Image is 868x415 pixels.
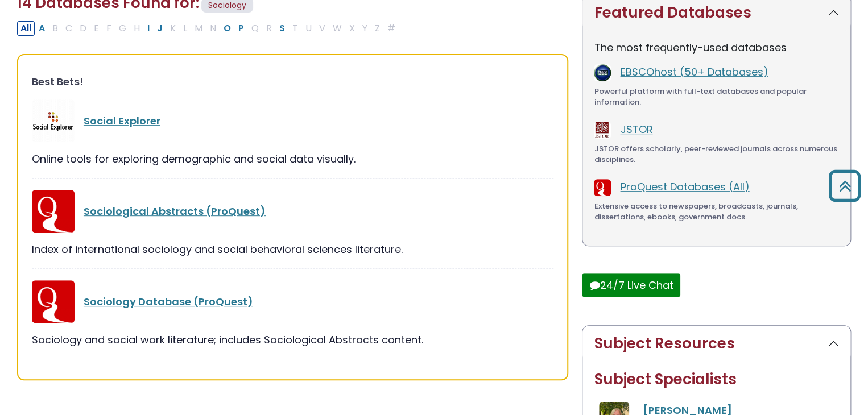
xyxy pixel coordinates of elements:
div: Online tools for exploring demographic and social data visually. [32,151,553,167]
button: Filter Results A [35,21,48,36]
h2: Subject Specialists [594,371,839,388]
div: Alpha-list to filter by first letter of database name [17,20,400,35]
p: The most frequently-used databases [594,40,839,55]
div: Index of international sociology and social behavioral sciences literature. [32,242,553,257]
button: Filter Results S [276,21,288,36]
a: EBSCOhost (50+ Databases) [620,65,768,79]
button: Filter Results I [144,21,153,36]
a: ProQuest Databases (All) [620,180,749,194]
button: Subject Resources [582,326,850,362]
button: 24/7 Live Chat [582,273,680,297]
h3: Best Bets! [32,76,553,88]
a: Sociological Abstracts (ProQuest) [84,204,266,218]
button: All [17,21,35,36]
button: Filter Results O [220,21,234,36]
div: Extensive access to newspapers, broadcasts, journals, dissertations, ebooks, government docs. [594,201,839,223]
a: Back to Top [824,175,865,196]
div: Powerful platform with full-text databases and popular information. [594,86,839,108]
button: Filter Results J [154,21,166,36]
a: JSTOR [620,122,652,136]
button: Filter Results P [235,21,247,36]
div: Sociology and social work literature; includes Sociological Abstracts content. [32,332,553,347]
div: JSTOR offers scholarly, peer-reviewed journals across numerous disciplines. [594,143,839,165]
a: Social Explorer [84,114,160,128]
a: Sociology Database (ProQuest) [84,294,253,309]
